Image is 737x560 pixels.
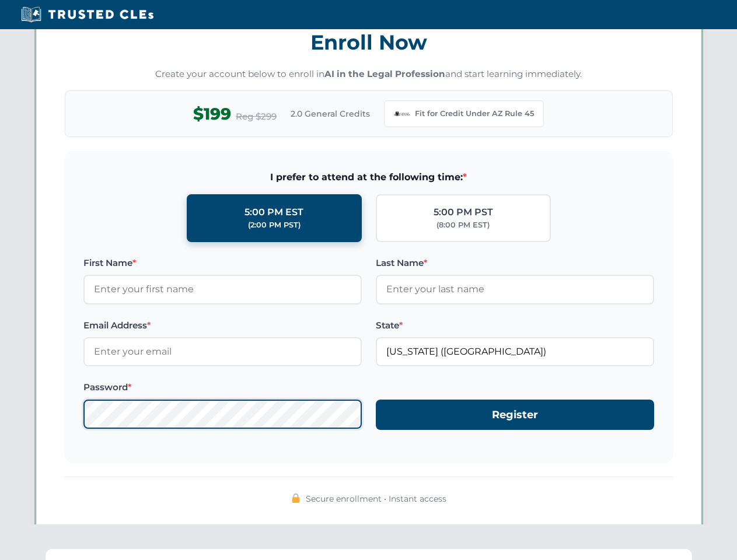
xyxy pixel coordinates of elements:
div: (2:00 PM PST) [248,219,301,231]
span: 2.0 General Credits [291,107,370,120]
label: First Name [83,256,362,270]
img: Trusted CLEs [18,6,157,23]
input: Arizona (AZ) [376,337,654,366]
label: Email Address [83,318,362,332]
button: Register [376,400,654,430]
h3: Enroll Now [65,24,673,61]
input: Enter your email [83,337,362,366]
div: 5:00 PM EST [244,205,303,220]
label: State [376,318,654,332]
span: Fit for Credit Under AZ Rule 45 [415,108,534,120]
span: Reg $299 [236,110,277,124]
span: I prefer to attend at the following time: [83,170,654,185]
input: Enter your first name [83,275,362,304]
span: Secure enrollment • Instant access [306,492,446,505]
span: $199 [193,101,231,127]
div: (8:00 PM EST) [436,219,490,231]
input: Enter your last name [376,275,654,304]
label: Last Name [376,256,654,270]
img: 🔒 [291,494,301,503]
div: 5:00 PM PST [434,205,493,220]
p: Create your account below to enroll in and start learning immediately. [65,68,673,81]
label: Password [83,380,362,394]
strong: AI in the Legal Profession [324,68,445,79]
img: Arizona Bar [394,106,410,122]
